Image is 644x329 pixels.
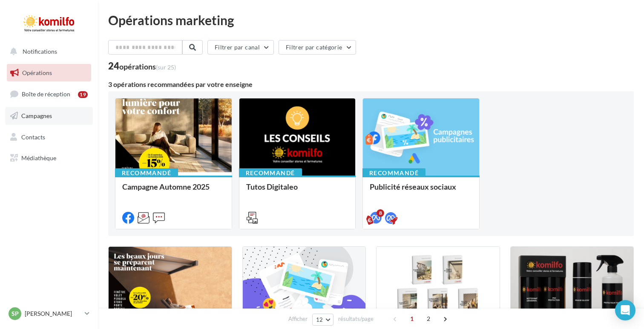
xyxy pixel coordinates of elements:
[115,168,178,178] div: Recommandé
[25,309,81,318] p: [PERSON_NAME]
[119,63,176,70] div: opérations
[5,85,93,103] a: Boîte de réception19
[21,133,45,140] span: Contacts
[5,107,93,125] a: Campagnes
[338,315,374,323] span: résultats/page
[5,128,93,146] a: Contacts
[316,316,323,323] span: 12
[5,43,89,61] button: Notifications
[21,154,56,162] span: Médiathèque
[5,64,93,82] a: Opérations
[7,306,91,322] a: SP [PERSON_NAME]
[370,182,472,199] div: Publicité réseaux sociaux
[21,112,52,119] span: Campagnes
[5,149,93,167] a: Médiathèque
[122,182,225,199] div: Campagne Automne 2025
[108,61,176,71] div: 24
[23,48,57,55] span: Notifications
[239,168,302,178] div: Recommandé
[422,312,435,326] span: 2
[108,14,634,26] div: Opérations marketing
[22,69,52,76] span: Opérations
[22,90,70,98] span: Boîte de réception
[11,309,19,318] span: SP
[377,209,384,217] div: 8
[615,300,635,320] div: Open Intercom Messenger
[279,40,356,55] button: Filtrer par catégorie
[405,312,419,326] span: 1
[108,81,634,88] div: 3 opérations recommandées par votre enseigne
[156,63,176,71] span: (sur 25)
[362,168,425,178] div: Recommandé
[312,314,334,326] button: 12
[246,182,349,199] div: Tutos Digitaleo
[78,91,88,98] div: 19
[288,315,308,323] span: Afficher
[207,40,274,55] button: Filtrer par canal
